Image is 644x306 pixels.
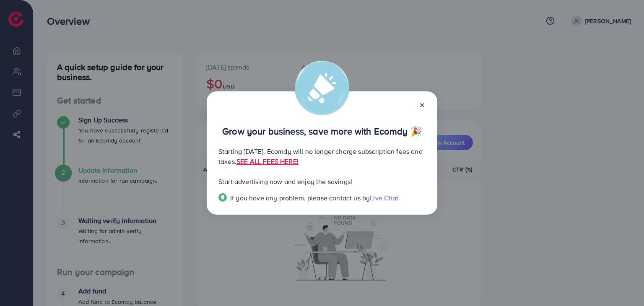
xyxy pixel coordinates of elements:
img: alert [295,61,349,115]
p: Grow your business, save more with Ecomdy 🎉 [218,126,426,136]
span: Live Chat [370,193,398,202]
p: Start advertising now and enjoy the savings! [218,176,426,187]
span: If you have any problem, please contact us by [230,193,370,202]
p: Starting [DATE], Ecomdy will no longer charge subscription fees and taxes. [218,146,426,166]
a: SEE ALL FEES HERE! [236,157,299,166]
img: Popup guide [218,193,227,202]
